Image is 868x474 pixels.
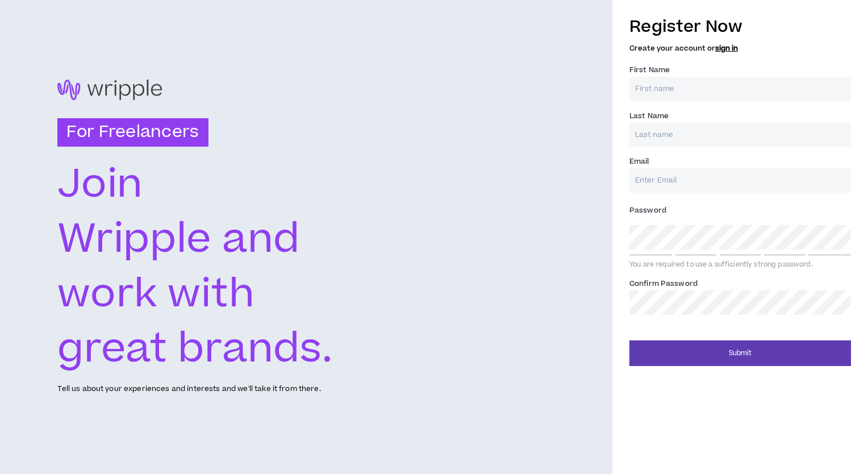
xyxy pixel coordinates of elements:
[57,118,208,147] h3: For Freelancers
[629,122,851,147] input: Last name
[629,340,851,366] button: Submit
[629,61,670,79] label: First Name
[57,265,256,323] text: work with
[629,77,851,101] input: First name
[629,44,851,52] h5: Create your account or
[715,43,738,53] a: sign in
[629,168,851,193] input: Enter Email
[629,152,649,171] label: Email
[629,260,851,269] div: You are required to use a sufficiently strong password.
[629,15,851,39] h3: Register Now
[629,275,698,293] label: Confirm Password
[57,156,144,213] text: Join
[629,205,666,215] span: Password
[57,384,320,394] p: Tell us about your experiences and interests and we'll take it from there.
[57,211,299,268] text: Wripple and
[57,321,332,378] text: great brands.
[629,107,669,125] label: Last Name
